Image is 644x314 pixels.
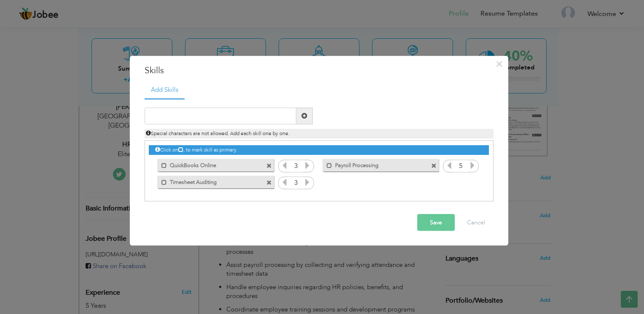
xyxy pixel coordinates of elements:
[145,81,185,100] a: Add Skills
[496,56,503,72] span: ×
[332,159,417,170] label: Payroll Processing
[459,214,494,231] button: Cancel
[167,176,252,186] label: Timesheet Auditing
[146,130,290,136] span: Special characters are not allowed. Add each skill one by one.
[149,145,488,155] div: Click on , to mark skill as primary.
[417,214,455,231] button: Save
[145,64,494,77] h3: Skills
[493,57,506,71] button: Close
[167,159,252,170] label: QuickBooks Online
